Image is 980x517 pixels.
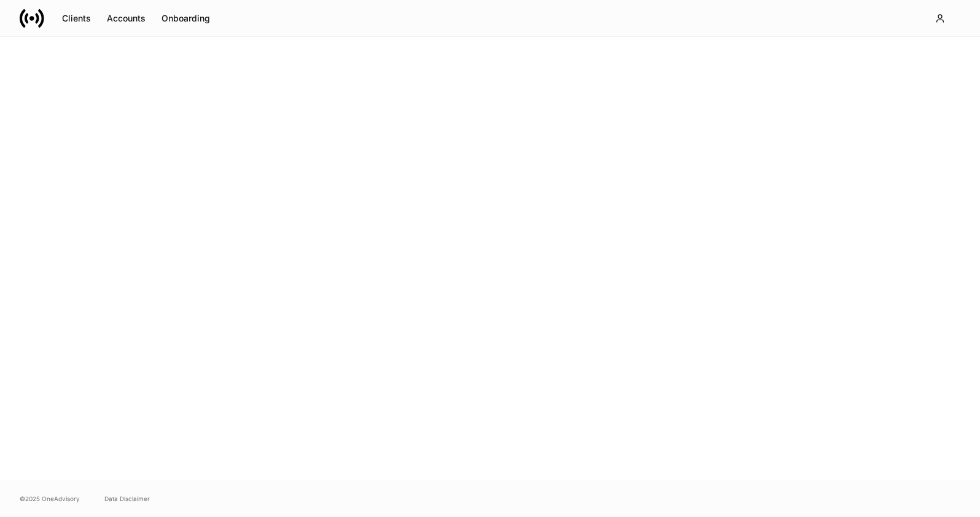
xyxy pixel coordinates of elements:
[154,9,218,28] button: Onboarding
[161,12,210,25] div: Onboarding
[99,9,154,28] button: Accounts
[107,12,146,25] div: Accounts
[54,9,99,28] button: Clients
[62,12,91,25] div: Clients
[104,494,150,504] a: Data Disclaimer
[20,494,80,504] span: © 2025 OneAdvisory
